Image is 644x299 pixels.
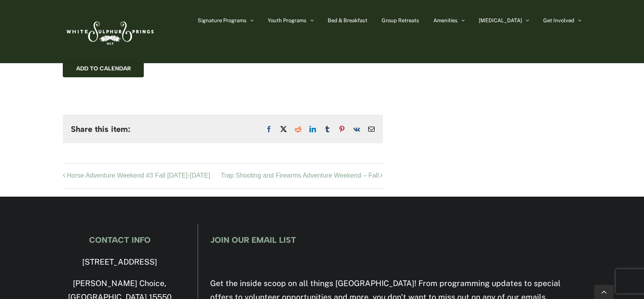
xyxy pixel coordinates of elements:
span: Signature Programs [198,18,247,23]
span: [MEDICAL_DATA] [479,18,522,23]
h4: JOIN OUR EMAIL LIST [210,235,581,244]
img: White Sulphur Springs Logo [63,13,156,51]
button: View links to add events to your calendar [76,65,131,72]
span: Get Involved [543,18,574,23]
a: Trap Shooting and Firearms Adventure Weekend – Fall [216,172,379,180]
h4: CONTACT INFO [63,235,177,244]
span: Bed & Breakfast [328,18,367,23]
p: [STREET_ADDRESS] [63,255,177,269]
a: Horse Adventure Weekend #3 Fall [DATE]-[DATE] [67,172,215,180]
span: Group Retreats [382,18,419,23]
span: Youth Programs [268,18,307,23]
span: Amenities [433,18,458,23]
h4: Share this item: [71,125,130,134]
